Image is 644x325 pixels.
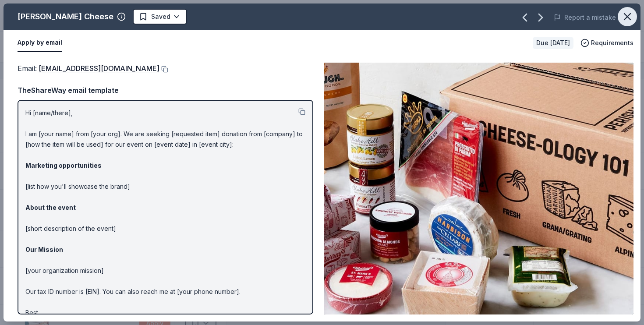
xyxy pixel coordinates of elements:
button: Apply by email [18,34,62,52]
div: Due [DATE] [533,37,573,49]
button: Report a mistake [554,12,616,23]
div: [PERSON_NAME] Cheese [18,10,113,24]
span: Requirements [591,38,633,48]
button: Requirements [580,38,633,48]
img: Image for Murray's Cheese [324,63,633,314]
strong: About the event [25,204,76,211]
strong: Our Mission [25,246,63,253]
strong: Marketing opportunities [25,162,102,169]
a: [EMAIL_ADDRESS][DOMAIN_NAME] [39,63,159,74]
button: Saved [133,9,187,25]
span: Saved [151,11,170,22]
div: TheShareWay email template [18,85,313,96]
span: Email : [18,64,159,73]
